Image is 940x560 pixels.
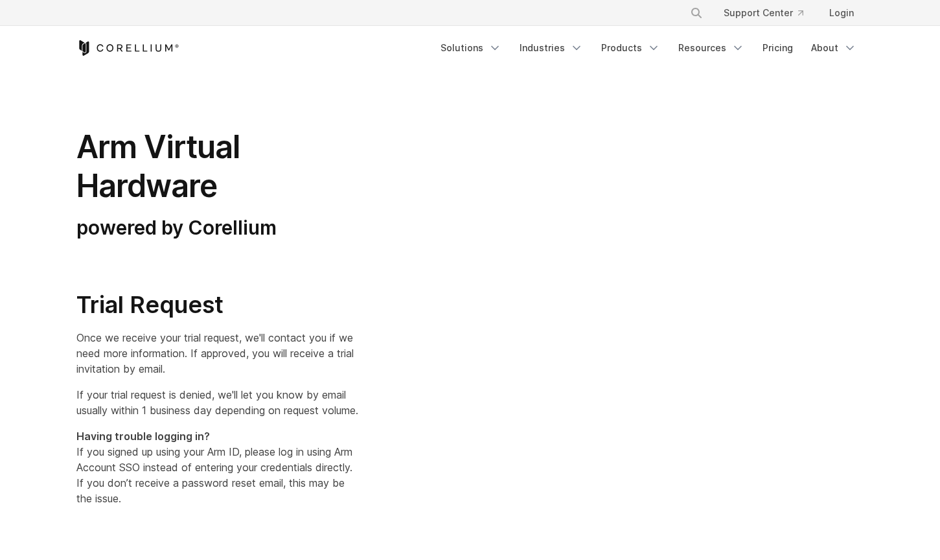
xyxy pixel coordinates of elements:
[671,36,752,60] a: Resources
[674,1,864,25] div: Navigation Menu
[433,36,864,60] div: Navigation Menu
[76,388,358,417] span: If your trial request is denied, we'll let you know by email usually within 1 business day depend...
[685,1,708,25] button: Search
[76,331,354,375] span: Once we receive your trial request, we'll contact you if we need more information. If approved, y...
[593,36,668,60] a: Products
[76,128,358,205] h1: Arm Virtual Hardware
[819,1,864,25] a: Login
[76,430,352,505] span: If you signed up using your Arm ID, please log in using Arm Account SSO instead of entering your ...
[755,36,801,60] a: Pricing
[512,36,591,60] a: Industries
[76,216,358,240] h3: powered by Corellium
[76,430,210,443] strong: Having trouble logging in?
[803,36,864,60] a: About
[713,1,814,25] a: Support Center
[433,36,509,60] a: Solutions
[76,290,358,320] h2: Trial Request
[76,40,179,56] a: Corellium Home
